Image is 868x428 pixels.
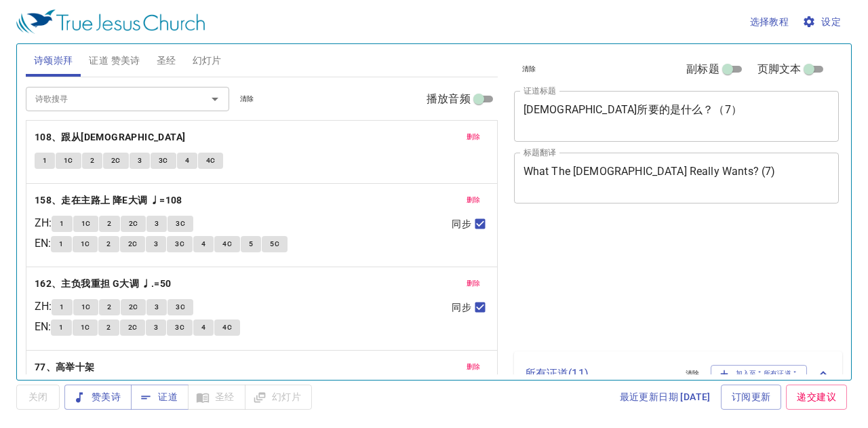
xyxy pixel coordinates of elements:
[240,93,254,105] span: 清除
[524,103,830,129] textarea: [DEMOGRAPHIC_DATA]所要的是什么？（7）
[142,389,178,406] span: 证道
[35,359,95,376] b: 77、高举十架
[121,299,146,315] button: 2C
[146,319,166,336] button: 3
[458,129,489,145] button: 删除
[732,389,771,406] span: 订阅更新
[128,238,138,250] span: 2C
[51,236,71,252] button: 1
[167,299,193,315] button: 3C
[458,192,489,208] button: 删除
[524,165,830,191] textarea: What The [DEMOGRAPHIC_DATA] Really Wants? (7)
[59,238,63,250] span: 1
[81,238,90,250] span: 1C
[467,131,481,143] span: 删除
[99,299,119,315] button: 2
[193,236,214,252] button: 4
[614,385,716,410] a: 最近更新日期 [DATE]
[35,235,51,252] p: EN :
[193,52,222,69] span: 幻灯片
[35,192,184,209] button: 158、走在主路上 降E大调 ♩=108
[90,155,94,167] span: 2
[107,301,111,313] span: 2
[151,153,176,169] button: 3C
[427,91,471,107] span: 播放音频
[73,299,99,315] button: 1C
[514,61,545,77] button: 清除
[711,365,808,383] button: 加入至＂所有证道＂
[35,129,188,146] button: 108、跟从[DEMOGRAPHIC_DATA]
[222,322,232,334] span: 4C
[167,216,193,232] button: 3C
[185,155,189,167] span: 4
[16,9,205,34] img: True Jesus Church
[262,236,288,252] button: 5C
[467,277,481,290] span: 删除
[745,9,795,35] button: 选择教程
[129,301,138,313] span: 2C
[146,236,166,252] button: 3
[175,322,184,334] span: 3C
[35,275,174,292] button: 162、主负我重担 G大调 ♩.=50
[73,319,98,336] button: 1C
[98,236,119,252] button: 2
[525,366,675,382] p: 所有证道 ( 11 )
[146,299,167,315] button: 3
[159,155,168,167] span: 3C
[121,216,146,232] button: 2C
[201,238,205,250] span: 4
[35,359,97,376] button: 77、高举十架
[514,351,843,396] div: 所有证道(11)清除加入至＂所有证道＂
[270,238,279,250] span: 5C
[214,319,240,336] button: 4C
[111,155,121,167] span: 2C
[452,217,471,231] span: 同步
[35,298,52,315] p: ZH :
[106,322,111,334] span: 2
[73,216,99,232] button: 1C
[677,366,708,382] button: 清除
[452,300,471,315] span: 同步
[157,52,176,69] span: 圣经
[719,368,799,380] span: 加入至＂所有证道＂
[177,153,197,169] button: 4
[176,218,185,230] span: 3C
[35,192,182,209] b: 158、走在主路上 降E大调 ♩=108
[805,14,841,31] span: 设定
[129,218,138,230] span: 2C
[249,238,253,250] span: 5
[458,275,489,292] button: 删除
[73,236,98,252] button: 1C
[138,155,142,167] span: 3
[81,218,91,230] span: 1C
[60,218,64,230] span: 1
[82,153,102,169] button: 2
[214,236,240,252] button: 4C
[120,236,146,252] button: 2C
[800,9,846,35] button: 设定
[35,319,51,335] p: EN :
[467,361,481,373] span: 删除
[786,385,847,410] a: 递交建议
[750,14,789,31] span: 选择教程
[206,155,216,167] span: 4C
[64,155,73,167] span: 1C
[52,216,72,232] button: 1
[146,216,167,232] button: 3
[241,236,261,252] button: 5
[120,319,146,336] button: 2C
[167,319,193,336] button: 3C
[60,301,64,313] span: 1
[52,299,72,315] button: 1
[103,153,129,169] button: 2C
[99,216,119,232] button: 2
[43,155,47,167] span: 1
[205,90,224,109] button: Open
[81,301,91,313] span: 1C
[98,319,119,336] button: 2
[467,194,481,206] span: 删除
[59,322,63,334] span: 1
[458,359,489,375] button: 删除
[155,218,159,230] span: 3
[35,129,186,146] b: 108、跟从[DEMOGRAPHIC_DATA]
